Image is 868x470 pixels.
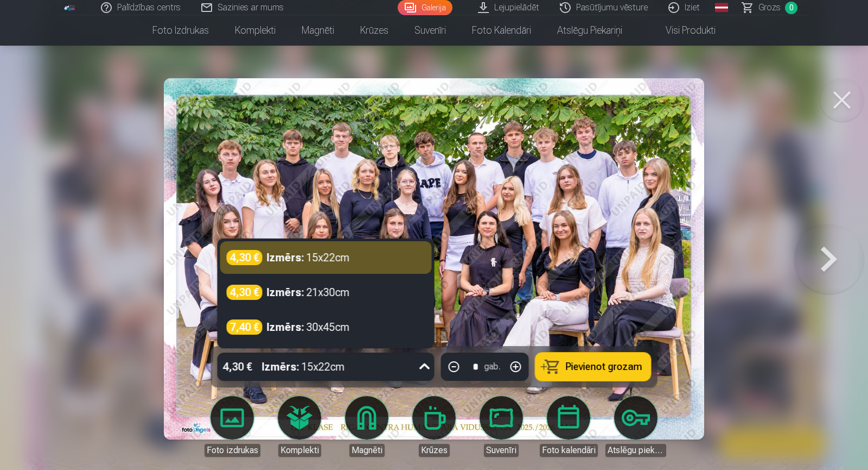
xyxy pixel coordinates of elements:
[471,396,532,457] a: Suvenīri
[635,15,729,46] a: Visi produkti
[227,250,263,265] div: 4,30 €
[538,396,599,457] a: Foto kalendāri
[484,444,519,457] div: Suvenīri
[64,4,76,11] img: /fa1
[459,15,544,46] a: Foto kalendāri
[269,396,330,457] a: Komplekti
[605,396,666,457] a: Atslēgu piekariņi
[535,353,651,381] button: Pievienot grozam
[267,250,350,265] div: 15x22cm
[227,285,263,300] div: 4,30 €
[758,1,781,14] span: Grozs
[484,360,501,373] div: gab.
[262,353,345,381] div: 15x22cm
[267,250,304,265] strong: Izmērs :
[566,362,642,372] span: Pievienot grozam
[785,2,797,14] span: 0
[404,396,464,457] a: Krūzes
[278,444,321,457] div: Komplekti
[347,15,401,46] a: Krūzes
[336,396,397,457] a: Magnēti
[218,353,258,381] div: 4,30 €
[401,15,459,46] a: Suvenīri
[267,285,304,300] strong: Izmērs :
[289,15,347,46] a: Magnēti
[540,444,598,457] div: Foto kalendāri
[267,285,350,300] div: 21x30cm
[544,15,635,46] a: Atslēgu piekariņi
[202,396,263,457] a: Foto izdrukas
[267,319,350,335] div: 30x45cm
[267,319,304,335] strong: Izmērs :
[222,15,289,46] a: Komplekti
[139,15,222,46] a: Foto izdrukas
[205,444,260,457] div: Foto izdrukas
[262,359,299,374] strong: Izmērs :
[605,444,666,457] div: Atslēgu piekariņi
[227,319,263,335] div: 7,40 €
[349,444,385,457] div: Magnēti
[419,444,450,457] div: Krūzes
